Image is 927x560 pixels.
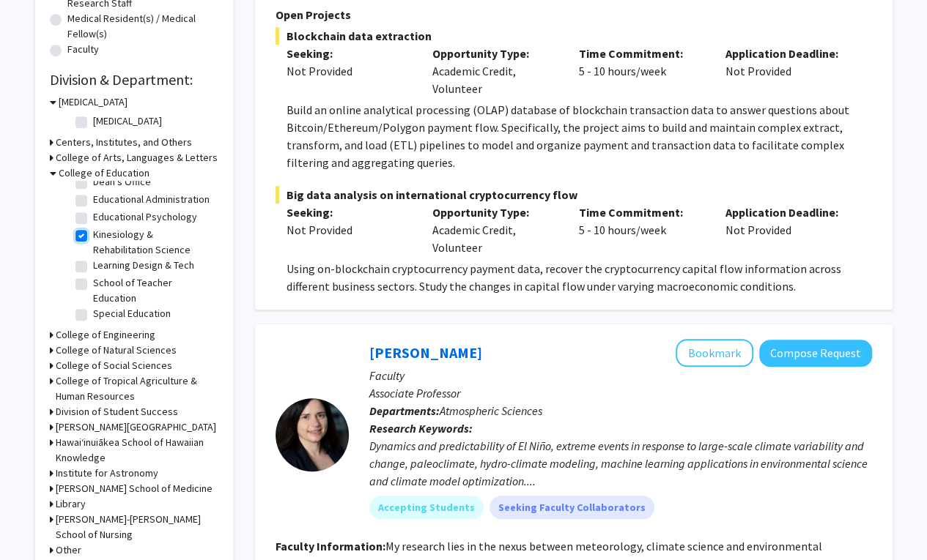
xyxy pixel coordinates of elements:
p: Seeking: [287,204,411,221]
h3: College of Social Sciences [56,358,172,373]
label: Educational Psychology [93,209,197,225]
p: Application Deadline: [725,45,850,62]
button: Compose Request to Christina Karamperidou [759,340,872,367]
p: Using on-blockchain cryptocurrency payment data, recover the cryptocurrency capital flow informat... [287,260,872,295]
label: [MEDICAL_DATA] [93,113,162,129]
p: Open Projects [276,6,872,23]
h3: Library [56,496,86,512]
mat-chip: Accepting Students [369,496,484,519]
label: Educational Administration [93,192,210,207]
p: Application Deadline: [725,204,850,221]
div: Academic Credit, Volunteer [421,45,568,97]
label: Kinesiology & Rehabilitation Science [93,227,215,258]
iframe: Chat [11,494,62,549]
h2: Division & Department: [50,71,218,89]
div: Not Provided [714,204,861,256]
label: Faculty [67,42,99,57]
div: Not Provided [287,62,411,80]
h3: Hawaiʻinuiākea School of Hawaiian Knowledge [56,435,218,466]
p: Opportunity Type: [432,45,557,62]
h3: College of Engineering [56,327,155,343]
label: School of Teacher Education [93,275,215,306]
p: Associate Professor [369,384,872,402]
h3: [PERSON_NAME]-[PERSON_NAME] School of Nursing [56,512,218,542]
p: Faculty [369,367,872,384]
p: Seeking: [287,45,411,62]
p: Opportunity Type: [432,204,557,221]
label: Medical Resident(s) / Medical Fellow(s) [67,11,218,42]
h3: [PERSON_NAME] School of Medicine [56,481,213,496]
b: Faculty Information: [276,539,385,553]
label: Special Education [93,306,171,321]
label: Dean's Office [93,174,151,190]
mat-chip: Seeking Faculty Collaborators [490,496,654,519]
h3: College of Education [59,165,149,181]
div: Dynamics and predictability of El Niño, extreme events in response to large-scale climate variabi... [369,437,872,490]
div: Not Provided [714,45,861,97]
span: Atmospheric Sciences [440,403,542,418]
h3: Centers, Institutes, and Others [56,135,192,150]
h3: [MEDICAL_DATA] [59,94,128,110]
h3: College of Natural Sciences [56,343,177,358]
a: [PERSON_NAME] [369,343,482,362]
span: Blockchain data extraction [276,27,872,45]
h3: [PERSON_NAME][GEOGRAPHIC_DATA] [56,419,216,435]
b: Departments: [369,403,440,418]
button: Add Christina Karamperidou to Bookmarks [676,339,753,367]
div: 5 - 10 hours/week [568,204,714,256]
h3: College of Tropical Agriculture & Human Resources [56,373,218,404]
h3: Division of Student Success [56,404,178,419]
div: Not Provided [287,221,411,239]
h3: Institute for Astronomy [56,466,158,481]
span: Big data analysis on international cryptocurrency flow [276,186,872,204]
div: Academic Credit, Volunteer [421,204,568,256]
label: Learning Design & Tech [93,258,194,273]
p: Build an online analytical processing (OLAP) database of blockchain transaction data to answer qu... [287,101,872,171]
h3: College of Arts, Languages & Letters [56,150,218,165]
div: 5 - 10 hours/week [568,45,714,97]
b: Research Keywords: [369,421,473,436]
p: Time Commitment: [579,45,703,62]
p: Time Commitment: [579,204,703,221]
h3: Other [56,542,81,558]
